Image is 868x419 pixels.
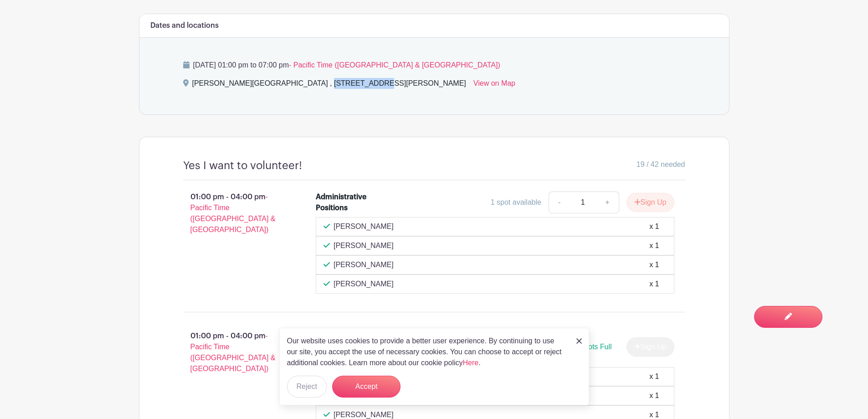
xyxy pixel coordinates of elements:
p: [PERSON_NAME] [334,259,394,270]
div: x 1 [649,371,659,382]
p: 01:00 pm - 04:00 pm [169,188,302,239]
span: - Pacific Time ([GEOGRAPHIC_DATA] & [GEOGRAPHIC_DATA]) [289,61,500,69]
span: - Pacific Time ([GEOGRAPHIC_DATA] & [GEOGRAPHIC_DATA]) [190,332,276,372]
div: Administrative Positions [316,191,395,213]
a: + [596,191,619,213]
p: [PERSON_NAME] [334,221,394,232]
div: x 1 [649,279,659,290]
span: 19 / 42 needed [637,159,685,170]
div: x 1 [649,390,659,401]
a: Here [463,359,479,367]
div: x 1 [649,240,659,251]
div: x 1 [649,221,659,232]
p: [PERSON_NAME] [334,240,394,251]
p: [PERSON_NAME] [334,279,394,290]
div: x 1 [649,259,659,270]
h4: Yes I want to volunteer! [183,159,302,172]
h6: Dates and locations [150,21,219,30]
button: Sign Up [627,193,674,212]
a: View on Map [473,78,515,93]
p: 01:00 pm - 04:00 pm [169,327,302,378]
div: [PERSON_NAME][GEOGRAPHIC_DATA] , [STREET_ADDRESS][PERSON_NAME] [192,78,466,93]
div: 1 spot available [491,197,541,208]
button: Accept [332,376,401,398]
p: [DATE] 01:00 pm to 07:00 pm [183,60,685,71]
p: Our website uses cookies to provide a better user experience. By continuing to use our site, you ... [287,336,567,368]
button: Reject [287,376,327,398]
img: close_button-5f87c8562297e5c2d7936805f587ecaba9071eb48480494691a3f1689db116b3.svg [576,338,582,344]
span: Spots Full [579,343,611,351]
span: - Pacific Time ([GEOGRAPHIC_DATA] & [GEOGRAPHIC_DATA]) [190,193,276,233]
a: - [549,191,570,213]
